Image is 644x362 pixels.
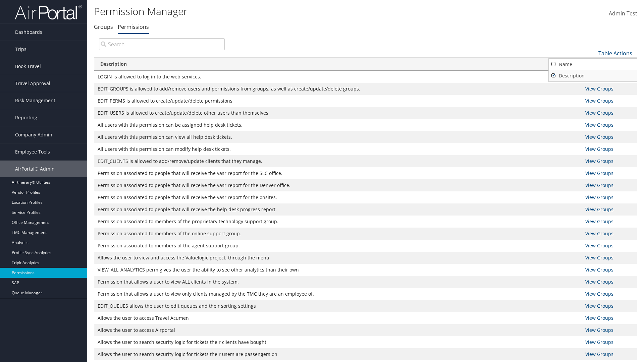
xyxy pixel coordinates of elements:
span: Company Admin [15,126,52,143]
span: Reporting [15,109,37,126]
span: Book Travel [15,58,41,75]
span: Trips [15,41,26,58]
span: AirPortal® Admin [15,161,55,177]
span: Dashboards [15,24,42,41]
span: Travel Approval [15,75,50,92]
a: Description [549,70,637,81]
a: Name [549,59,637,70]
img: airportal-logo.png [15,4,82,20]
span: Employee Tools [15,143,50,160]
span: Risk Management [15,92,55,109]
